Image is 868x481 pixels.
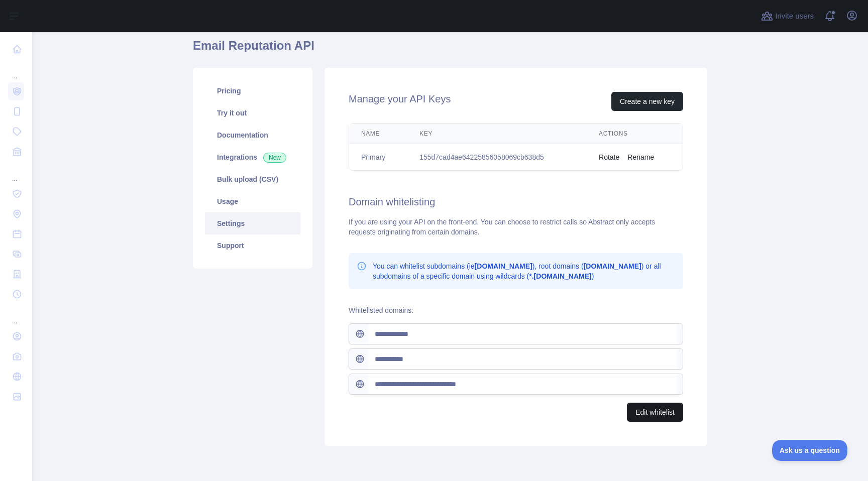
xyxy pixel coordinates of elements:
[775,11,814,22] span: Invite users
[349,195,683,209] h2: Domain whitelisting
[205,124,300,146] a: Documentation
[349,124,407,144] th: Name
[772,440,848,461] iframe: Toggle Customer Support
[627,403,683,422] button: Edit whitelist
[8,305,24,325] div: ...
[627,152,654,162] button: Rename
[8,163,24,183] div: ...
[611,92,683,111] button: Create a new key
[407,124,587,144] th: Key
[205,190,300,212] a: Usage
[587,124,683,144] th: Actions
[205,80,300,102] a: Pricing
[373,261,675,281] p: You can whitelist subdomains (ie ), root domains ( ) or all subdomains of a specific domain using...
[475,262,532,270] b: [DOMAIN_NAME]
[349,144,407,171] td: Primary
[205,234,300,257] a: Support
[205,168,300,190] a: Bulk upload (CSV)
[349,217,683,237] div: If you are using your API on the front-end. You can choose to restrict calls so Abstract only acc...
[205,146,300,168] a: Integrations New
[599,152,619,162] button: Rotate
[205,102,300,124] a: Try it out
[205,212,300,234] a: Settings
[529,272,591,280] b: *.[DOMAIN_NAME]
[407,144,587,171] td: 155d7cad4ae64225856058069cb638d5
[193,38,707,62] h1: Email Reputation API
[759,8,816,24] button: Invite users
[263,153,286,163] span: New
[349,306,413,314] label: Whitelisted domains:
[349,92,451,111] h2: Manage your API Keys
[8,60,24,80] div: ...
[584,262,641,270] b: [DOMAIN_NAME]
